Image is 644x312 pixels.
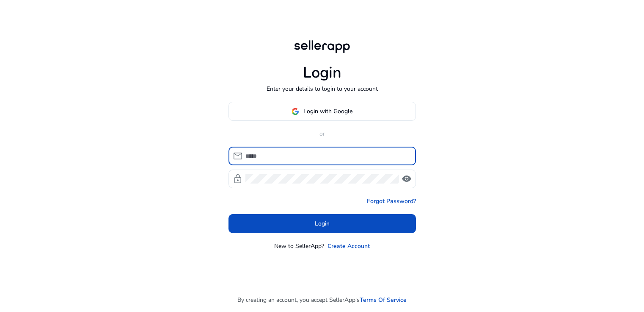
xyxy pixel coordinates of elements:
[328,242,370,251] a: Create Account
[267,84,378,93] p: Enter your details to login to your account
[303,64,341,82] h1: Login
[315,219,330,228] span: Login
[303,107,352,116] span: Login with Google
[367,197,416,206] a: Forgot Password?
[402,174,412,184] span: visibility
[228,129,416,138] p: or
[233,174,243,184] span: lock
[228,214,416,233] button: Login
[233,151,243,161] span: mail
[292,108,299,115] img: google-logo.svg
[228,102,416,121] button: Login with Google
[274,242,324,251] p: New to SellerApp?
[360,295,407,304] a: Terms Of Service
